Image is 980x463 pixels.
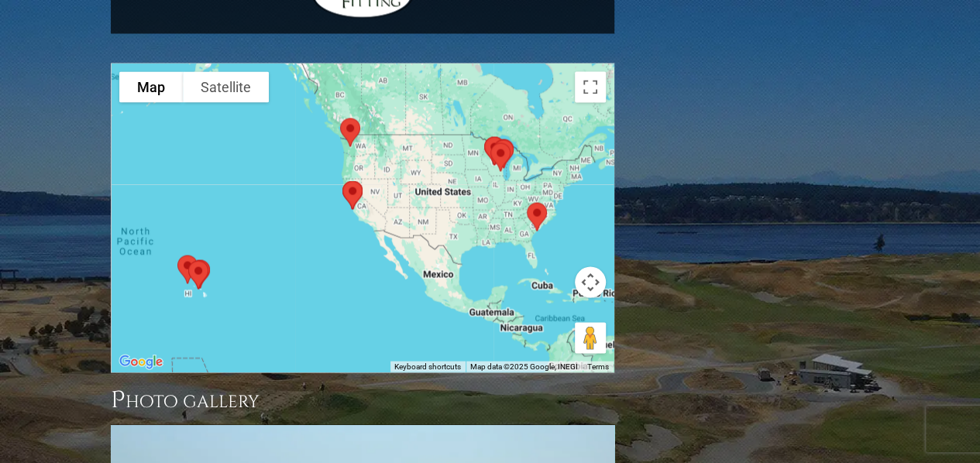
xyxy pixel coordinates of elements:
[115,352,167,372] a: Open this area in Google Maps (opens a new window)
[575,266,606,297] button: Map camera controls
[575,322,606,353] button: Drag Pegman onto the map to open Street View
[111,384,614,415] h3: Photo Gallery
[470,362,578,370] span: Map data ©2025 Google, INEGI
[587,362,609,370] a: Terms (opens in new tab)
[183,71,269,102] button: Show satellite imagery
[115,352,167,372] img: Google
[575,71,606,102] button: Toggle fullscreen view
[119,71,183,102] button: Show street map
[394,361,461,372] button: Keyboard shortcuts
